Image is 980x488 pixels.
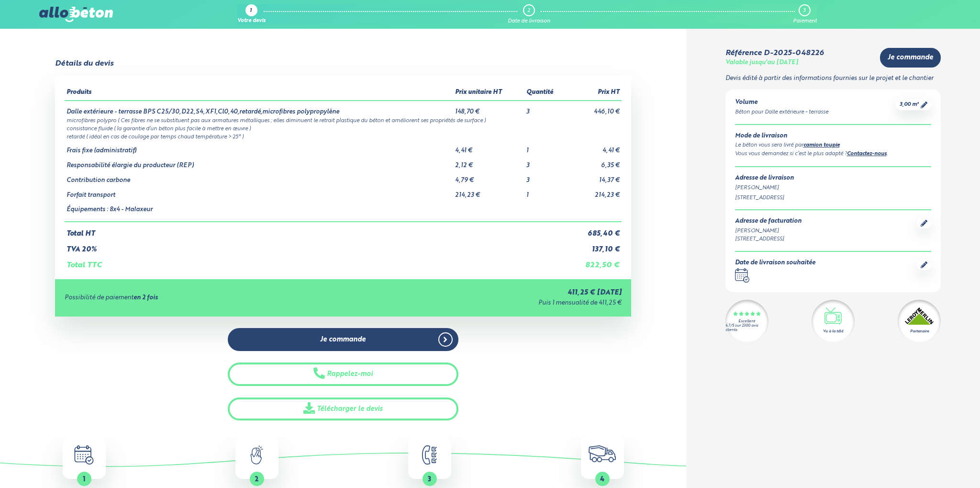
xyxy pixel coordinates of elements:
td: Dalle extérieure - terrasse BPS C25/30,D22,S4,XF1,Cl0,40,retardé,microfibres polypropylène [65,101,454,116]
img: allobéton [39,7,113,22]
div: 4.7/5 sur 2300 avis clients [725,324,768,332]
td: 3 [524,170,568,184]
td: 4,79 € [453,170,524,184]
button: Rappelez-moi [228,363,458,386]
strong: en 2 fois [134,295,158,301]
td: 3 [524,155,568,170]
th: Prix unitaire HT [453,85,524,101]
a: Je commande [228,328,458,352]
a: Télécharger le devis [228,397,458,421]
div: Adresse de livraison [735,175,932,182]
td: 1 [524,184,568,199]
div: Partenaire [910,329,929,334]
div: Puis 1 mensualité de 411,25 € [359,300,622,307]
td: 137,10 € [568,238,622,254]
td: 446,10 € [568,101,622,116]
p: Devis édité à partir des informations fournies sur le projet et le chantier [725,75,941,82]
div: Mode de livraison [735,133,932,140]
div: [PERSON_NAME] [735,184,932,192]
td: 1 [524,140,568,155]
a: 1 Votre devis [237,4,266,24]
td: 3 [524,101,568,116]
div: 411,25 € [DATE] [359,289,622,297]
td: 822,50 € [568,253,622,270]
td: 148,70 € [453,101,524,116]
td: microfibres polypro ( Ces fibres ne se substituent pas aux armatures métalliques ; elles diminuen... [65,116,622,124]
a: Contactez-nous [847,151,887,157]
div: Date de livraison souhaitée [735,260,815,267]
div: 2 [527,8,530,14]
div: Votre devis [237,18,266,24]
td: 214,23 € [453,184,524,199]
div: 1 [250,8,252,14]
span: Je commande [320,336,366,344]
a: camion toupie [803,143,840,148]
td: TVA 20% [65,238,568,254]
div: Excellent [738,319,755,324]
th: Prix HT [568,85,622,101]
div: Béton pour Dalle extérieure - terrasse [735,108,828,116]
a: 3 Paiement [793,4,817,24]
div: Paiement [793,18,817,24]
span: 1 [83,476,85,483]
td: 685,40 € [568,222,622,238]
td: Total HT [65,222,568,238]
td: 4,41 € [453,140,524,155]
span: Je commande [888,54,933,62]
div: Vu à la télé [823,329,843,334]
div: Valable jusqu'au [DATE] [725,59,798,67]
td: 214,23 € [568,184,622,199]
th: Quantité [524,85,568,101]
div: Volume [735,99,828,106]
a: 2 Date de livraison [508,4,550,24]
div: Référence D-2025-048226 [725,49,824,57]
td: 2,12 € [453,155,524,170]
td: Frais fixe (administratif) [65,140,454,155]
td: Total TTC [65,253,568,270]
td: Équipements : 8x4 - Malaxeur [65,199,454,222]
div: 3 [803,8,805,14]
iframe: Help widget launcher [895,451,969,477]
div: Date de livraison [508,18,550,24]
a: Je commande [880,48,941,68]
th: Produits [65,85,454,101]
div: Le béton vous sera livré par [735,141,932,150]
span: 3 [428,476,431,483]
img: truck.c7a9816ed8b9b1312949.png [589,445,616,462]
div: Possibilité de paiement [65,295,359,302]
div: [STREET_ADDRESS] [735,194,932,202]
td: 4,41 € [568,140,622,155]
td: Contribution carbone [65,170,454,184]
td: 6,35 € [568,155,622,170]
td: Responsabilité élargie du producteur (REP) [65,155,454,170]
td: retardé ( idéal en cas de coulage par temps chaud température > 25° ) [65,132,622,140]
td: consistance fluide ( la garantie d’un béton plus facile à mettre en œuvre ) [65,124,622,132]
div: [STREET_ADDRESS] [735,235,802,243]
td: Forfait transport [65,184,454,199]
td: 14,37 € [568,170,622,184]
span: 2 [255,476,259,483]
div: Vous vous demandez si c’est le plus adapté ? . [735,150,932,159]
div: Adresse de facturation [735,218,802,225]
div: [PERSON_NAME] [735,227,802,235]
span: 4 [600,476,604,483]
div: Détails du devis [55,59,113,68]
